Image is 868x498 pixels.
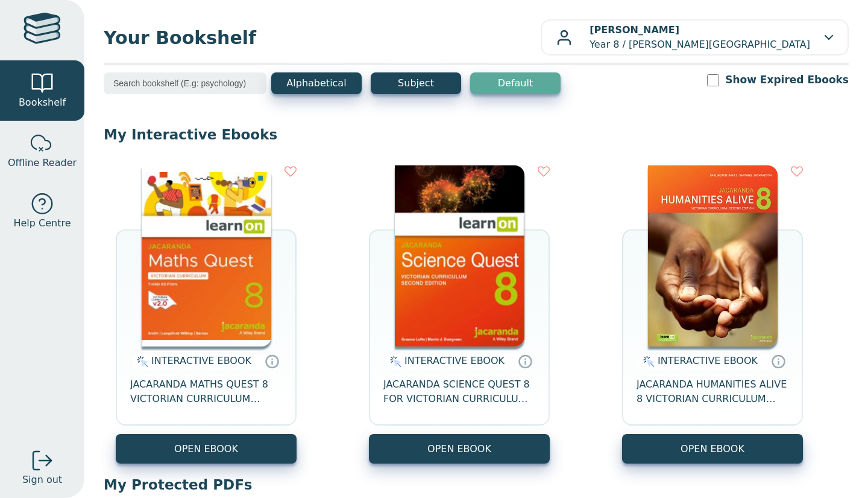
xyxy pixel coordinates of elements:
button: Default [470,72,561,94]
a: Interactive eBooks are accessed online via the publisher’s portal. They contain interactive resou... [518,354,532,368]
span: Sign out [22,473,62,487]
button: OPEN EBOOK [622,434,803,464]
button: [PERSON_NAME]Year 8 / [PERSON_NAME][GEOGRAPHIC_DATA] [541,19,849,56]
img: interactive.svg [640,354,655,369]
label: Show Expired Ebooks [725,72,849,88]
b: [PERSON_NAME] [590,24,679,36]
span: INTERACTIVE EBOOK [151,355,251,366]
span: Offline Reader [8,156,77,170]
button: Subject [371,72,461,94]
img: fffb2005-5288-ea11-a992-0272d098c78b.png [395,165,524,346]
p: My Protected PDFs [104,476,849,494]
a: Interactive eBooks are accessed online via the publisher’s portal. They contain interactive resou... [265,354,279,368]
span: INTERACTIVE EBOOK [404,355,505,366]
img: bee2d5d4-7b91-e911-a97e-0272d098c78b.jpg [648,165,778,346]
span: JACARANDA MATHS QUEST 8 VICTORIAN CURRICULUM LEARNON EBOOK 3E [130,377,282,406]
a: Interactive eBooks are accessed online via the publisher’s portal. They contain interactive resou... [771,354,785,368]
p: My Interactive Ebooks [104,126,849,144]
img: interactive.svg [133,354,148,369]
span: Help Centre [13,216,71,231]
input: Search bookshelf (E.g: psychology) [104,72,266,94]
span: JACARANDA HUMANITIES ALIVE 8 VICTORIAN CURRICULUM LEARNON EBOOK 2E [637,377,788,406]
button: Alphabetical [271,72,362,94]
span: Your Bookshelf [104,24,541,51]
img: interactive.svg [386,354,401,369]
img: c004558a-e884-43ec-b87a-da9408141e80.jpg [142,165,271,346]
p: Year 8 / [PERSON_NAME][GEOGRAPHIC_DATA] [590,23,810,52]
button: OPEN EBOOK [116,434,297,464]
button: OPEN EBOOK [369,434,550,464]
span: Bookshelf [19,95,66,110]
span: JACARANDA SCIENCE QUEST 8 FOR VICTORIAN CURRICULUM LEARNON 2E EBOOK [383,377,535,406]
span: INTERACTIVE EBOOK [658,355,758,366]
